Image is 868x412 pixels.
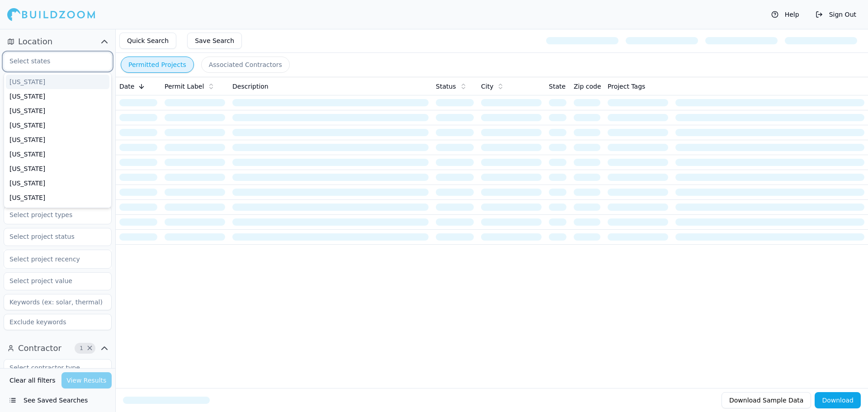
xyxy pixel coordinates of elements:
div: [US_STATE] [6,133,109,147]
button: Save Search [187,33,242,49]
input: Select contractor type [4,360,100,376]
span: Project Tags [608,82,645,91]
span: State [549,82,566,91]
div: [US_STATE] [6,147,109,161]
span: Description [232,82,269,91]
span: Date [119,82,134,91]
input: Keywords (ex: solar, thermal) [4,294,112,310]
button: Download [815,392,861,408]
span: City [481,82,493,91]
span: Contractor [18,342,61,355]
span: Permit Label [165,82,204,91]
span: 1 [77,344,86,353]
button: See Saved Searches [4,392,112,408]
div: [US_STATE] [6,89,109,104]
button: Sign Out [811,7,861,22]
button: Quick Search [119,33,176,49]
span: Location [18,35,52,48]
div: [US_STATE] [6,205,109,219]
button: Contractor1Clear Contractor filters [4,341,112,355]
button: Help [767,7,804,22]
div: [US_STATE] [6,118,109,133]
div: Suggestions [4,72,112,208]
input: Select project value [4,273,100,289]
div: [US_STATE] [6,104,109,118]
button: Download Sample Data [722,392,811,408]
button: Permitted Projects [121,57,194,73]
input: Select project types [4,207,100,223]
input: Exclude keywords [4,314,112,330]
div: [US_STATE] [6,161,109,176]
div: [US_STATE] [6,190,109,205]
button: Location [4,34,112,49]
span: Zip code [574,82,601,91]
button: Associated Contractors [201,57,290,73]
span: Clear Contractor filters [86,346,93,350]
span: Status [436,82,456,91]
input: Select project status [4,228,100,245]
button: Clear all filters [7,372,58,388]
div: [US_STATE] [6,176,109,190]
input: Select states [4,53,100,69]
div: [US_STATE] [6,75,109,89]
